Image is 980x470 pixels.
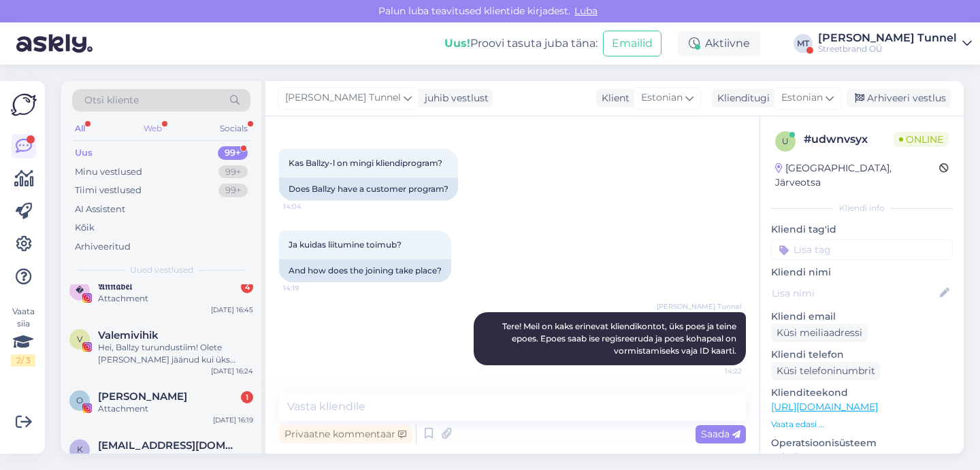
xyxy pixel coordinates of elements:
button: Emailid [603,31,661,56]
div: Küsi telefoninumbrit [771,362,881,380]
div: Attachment [98,403,253,415]
b: Uus! [444,37,470,50]
p: Operatsioonisüsteem [771,436,953,450]
p: Windows 10 [771,450,953,465]
div: [DATE] 16:19 [213,415,253,425]
span: Online [894,132,949,147]
div: 99+ [218,184,248,197]
div: Uus [75,146,93,160]
span: Uued vestlused [130,264,193,276]
div: 1 [241,391,253,403]
div: MT [794,34,813,53]
span: V [77,334,82,344]
div: Küsi meiliaadressi [771,324,868,342]
div: Streetbrand OÜ [818,44,957,54]
div: Aktiivne [678,31,761,56]
div: And how does the joining take place? [279,259,451,282]
div: 2 / 3 [11,354,35,367]
div: Hei, Ballzy turundustiim! Olete [PERSON_NAME] jäänud kui üks ägedamaid ja noortesõbralikumaid jal... [98,341,253,366]
div: Does Ballzy have a customer program? [279,178,458,201]
span: Ja kuidas liitumine toimub? [289,239,402,250]
div: Klient [596,91,630,105]
span: [PERSON_NAME] Tunnel [285,90,401,105]
div: 4 [241,281,253,293]
input: Lisa tag [771,239,953,260]
div: [PERSON_NAME] Tunnel [818,33,957,44]
span: Tere! Meil on kaks erinevat kliendikontot, üks poes ja teine epoes. Epoes saab ise regisreeruda j... [502,321,738,356]
div: All [72,120,88,137]
p: Klienditeekond [771,386,953,400]
div: Privaatne kommentaar [279,425,412,443]
div: Minu vestlused [75,165,142,179]
span: [PERSON_NAME] Tunnel [657,301,742,312]
img: Askly Logo [11,92,37,118]
span: 14:19 [283,283,334,293]
span: Kas Ballzy-l on mingi kliendiprogram? [289,158,442,168]
div: Web [141,120,165,137]
span: u [782,136,789,146]
a: [URL][DOMAIN_NAME] [771,401,878,413]
span: k [77,444,83,454]
p: Kliendi tag'id [771,222,953,237]
input: Lisa nimi [772,286,937,301]
span: 14:04 [283,201,334,212]
div: AI Assistent [75,203,125,216]
span: Olga [98,390,187,403]
span: � [76,285,84,295]
div: Klienditugi [712,91,770,105]
div: 99+ [218,146,248,160]
span: O [76,395,83,405]
div: Socials [217,120,250,137]
div: Attachment [98,292,253,305]
span: 14:22 [691,366,742,376]
div: Proovi tasuta juba täna: [444,35,598,52]
div: # udwnvsyx [804,131,894,148]
span: Otsi kliente [84,93,139,107]
p: Kliendi telefon [771,348,953,362]
p: Kliendi nimi [771,265,953,280]
span: Estonian [781,90,823,105]
div: 99+ [218,165,248,179]
p: Vaata edasi ... [771,418,953,431]
div: Kliendi info [771,202,953,214]
span: kohlermeribel8@gmail.com [98,439,240,452]
a: [PERSON_NAME] TunnelStreetbrand OÜ [818,33,972,54]
div: Vaata siia [11,305,35,367]
span: 𝔄𝔫𝔫𝔞𝔟𝔢𝔩 [98,280,132,292]
div: Arhiveeri vestlus [847,89,951,107]
div: [DATE] 16:45 [211,305,253,315]
div: juhib vestlust [419,91,489,105]
div: [DATE] 16:24 [211,366,253,376]
span: Estonian [641,90,683,105]
div: Arhiveeritud [75,240,131,254]
div: Kõik [75,221,95,235]
span: Luba [570,5,602,17]
div: Tiimi vestlused [75,184,142,197]
div: [GEOGRAPHIC_DATA], Järveotsa [775,161,939,190]
span: Saada [701,428,740,440]
p: Kliendi email [771,309,953,324]
span: Valemivihik [98,329,159,341]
